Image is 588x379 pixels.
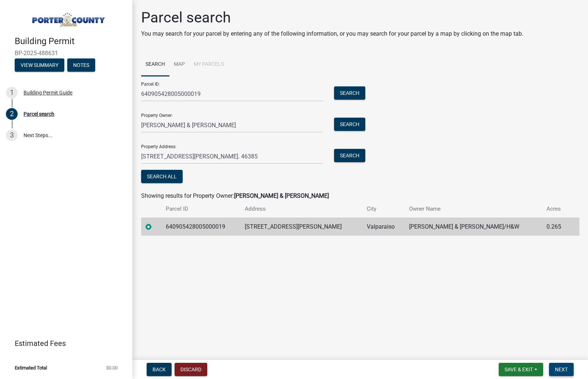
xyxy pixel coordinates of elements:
[542,200,569,218] th: Acres
[334,118,365,131] button: Search
[15,8,121,28] img: Porter County, Indiana
[362,218,405,236] td: Valparaiso
[67,58,95,72] button: Notes
[153,367,166,372] span: Back
[175,363,207,376] button: Discard
[362,200,405,218] th: City
[6,129,18,141] div: 3
[15,365,47,370] span: Estimated Total
[334,86,365,100] button: Search
[549,363,574,376] button: Next
[240,218,362,236] td: [STREET_ADDRESS][PERSON_NAME]
[141,9,523,26] h1: Parcel search
[15,50,118,57] span: BP-2025-488631
[15,58,64,72] button: View Summary
[334,149,365,162] button: Search
[542,218,569,236] td: 0.265
[505,367,533,372] span: Save & Exit
[67,62,95,68] wm-modal-confirm: Notes
[24,111,54,117] div: Parcel search
[161,218,240,236] td: 640905428005000019
[234,192,329,199] strong: [PERSON_NAME] & [PERSON_NAME]
[499,363,543,376] button: Save & Exit
[141,192,579,200] div: Showing results for Property Owner:
[15,62,64,68] wm-modal-confirm: Summary
[15,36,126,47] h4: Building Permit
[24,90,72,95] div: Building Permit Guide
[106,365,118,370] span: $0.00
[6,87,18,99] div: 1
[240,200,362,218] th: Address
[147,363,172,376] button: Back
[169,53,189,76] a: Map
[161,200,240,218] th: Parcel ID
[141,29,523,38] p: You may search for your parcel by entering any of the following information, or you may search fo...
[6,108,18,120] div: 2
[555,367,568,372] span: Next
[6,336,121,351] a: Estimated Fees
[141,53,169,76] a: Search
[141,170,183,183] button: Search All
[405,218,542,236] td: [PERSON_NAME] & [PERSON_NAME]/H&W
[405,200,542,218] th: Owner Name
